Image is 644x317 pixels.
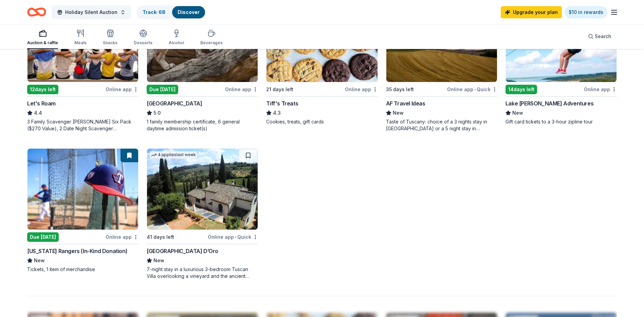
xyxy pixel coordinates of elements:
span: 4.3 [273,109,281,117]
a: Image for Let's Roam4 applieslast week12days leftOnline appLet's Roam4.43 Family Scavenger [PERSO... [27,1,139,132]
div: Meals [74,40,87,46]
button: Beverages [200,27,223,49]
span: • [235,234,236,240]
div: [US_STATE] Rangers (In-Kind Donation) [27,247,127,255]
button: Meals [74,27,87,49]
span: New [34,256,45,265]
div: Cookies, treats, gift cards [266,118,378,125]
div: Tickets, 1 item of merchandise [27,266,139,273]
span: Holiday Silent Auction [65,8,117,16]
img: Image for Texas Rangers (In-Kind Donation) [27,149,138,230]
button: Holiday Silent Auction [52,5,131,19]
a: Discover [178,9,200,15]
span: 4.4 [34,109,42,117]
a: Track· 68 [143,9,165,15]
div: Snacks [103,40,117,46]
div: Online app Quick [208,233,258,241]
div: Lake [PERSON_NAME] Adventures [505,99,593,107]
a: Image for Lake Travis Zipline AdventuresLocal14days leftOnline appLake [PERSON_NAME] AdventuresNe... [505,1,617,125]
div: Due [DATE] [147,85,178,94]
button: Auction & raffle [27,27,58,49]
a: Image for Houston Zoo1 applylast weekLocalDue [DATE]Online app[GEOGRAPHIC_DATA]5.01 family member... [147,1,258,132]
div: Online app [106,85,139,94]
div: Gift card tickets to a 3-hour zipline tour [505,118,617,125]
div: Alcohol [169,40,184,46]
div: 7-night stay in a luxurious 3-bedroom Tuscan Villa overlooking a vineyard and the ancient walled ... [147,266,258,280]
a: Image for AF Travel Ideas14 applieslast week35 days leftOnline app•QuickAF Travel IdeasNewTaste o... [386,1,497,132]
a: Image for Tiff's Treats21 days leftOnline appTiff's Treats4.3Cookies, treats, gift cards [266,1,378,125]
div: Beverages [200,40,223,46]
div: [GEOGRAPHIC_DATA] [147,99,202,107]
div: Tiff's Treats [266,99,298,107]
span: New [393,109,404,117]
div: 1 family membership certificate, 6 general daytime admission ticket(s) [147,118,258,132]
div: Let's Roam [27,99,56,107]
a: Upgrade your plan [501,6,562,18]
div: AF Travel Ideas [386,99,425,107]
div: Taste of Tuscany: choice of a 3 nights stay in [GEOGRAPHIC_DATA] or a 5 night stay in [GEOGRAPHIC... [386,118,497,132]
div: 4 applies last week [150,151,197,158]
div: Desserts [134,40,152,46]
a: $10 in rewards [565,6,607,18]
div: 21 days left [266,85,293,94]
span: 5.0 [153,109,161,117]
div: Auction & raffle [27,40,58,46]
div: Online app [106,233,139,241]
button: Alcohol [169,27,184,49]
div: Online app [584,85,617,94]
div: 41 days left [147,233,174,241]
button: Snacks [103,27,117,49]
div: Due [DATE] [27,232,59,242]
button: Desserts [134,27,152,49]
button: Track· 68Discover [136,5,206,19]
a: Image for Texas Rangers (In-Kind Donation)Due [DATE]Online app[US_STATE] Rangers (In-Kind Donatio... [27,148,139,273]
div: 3 Family Scavenger [PERSON_NAME] Six Pack ($270 Value), 2 Date Night Scavenger [PERSON_NAME] Two ... [27,118,139,132]
img: Image for Villa Sogni D’Oro [147,149,258,230]
div: Online app Quick [447,85,497,94]
span: New [153,256,164,265]
div: Online app [345,85,378,94]
a: Image for Villa Sogni D’Oro4 applieslast week41 days leftOnline app•Quick[GEOGRAPHIC_DATA] D’OroN... [147,148,258,280]
span: New [512,109,523,117]
a: Home [27,4,46,20]
div: [GEOGRAPHIC_DATA] D’Oro [147,247,218,255]
div: Online app [225,85,258,94]
button: Search [583,30,617,43]
div: 14 days left [505,85,537,94]
span: • [474,87,476,92]
span: Search [595,32,611,40]
div: 12 days left [27,85,58,94]
div: 35 days left [386,85,414,94]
